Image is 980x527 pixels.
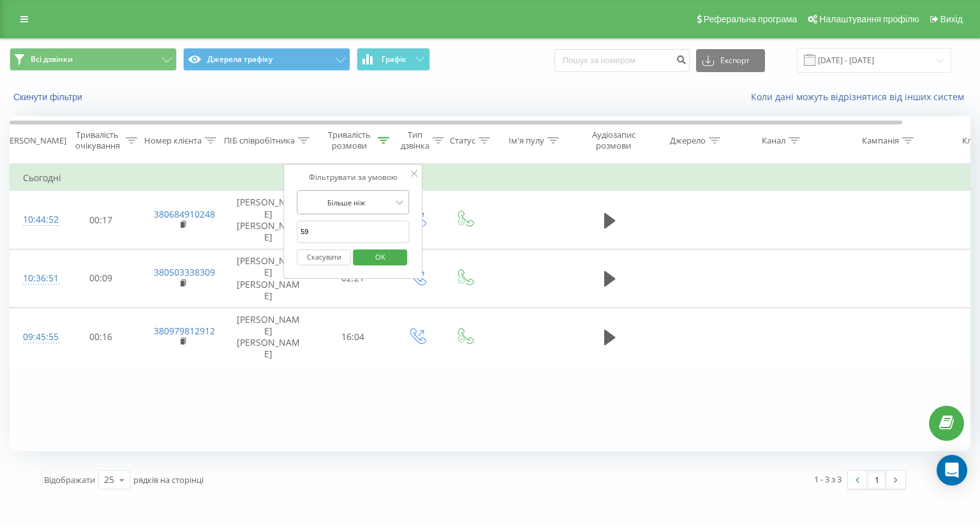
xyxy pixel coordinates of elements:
td: 00:16 [61,308,141,366]
span: Відображати [44,474,95,486]
span: Вихід [940,14,963,24]
td: [PERSON_NAME] [PERSON_NAME] [224,249,313,308]
a: 380503338309 [154,266,215,278]
td: 00:17 [61,191,141,249]
a: 1 [867,471,886,489]
div: Джерело [670,135,706,146]
div: Номер клієнта [144,135,202,146]
div: 25 [104,473,114,486]
div: Фільтрувати за умовою [297,171,409,184]
input: 00:00 [297,221,409,243]
button: Скасувати [297,249,351,265]
div: ПІБ співробітника [224,135,295,146]
div: Тривалість розмови [324,130,375,151]
span: OK [362,247,398,267]
span: рядків на сторінці [133,474,204,486]
span: Реферальна програма [704,14,798,24]
div: [PERSON_NAME] [2,135,66,146]
a: Коли дані можуть відрізнятися вiд інших систем [751,91,970,103]
a: 380684910248 [154,208,215,220]
div: Кампанія [862,135,899,146]
td: [PERSON_NAME] [PERSON_NAME] [224,308,313,366]
td: 00:09 [61,249,141,308]
td: 16:04 [313,308,393,366]
button: OK [353,249,407,265]
button: Всі дзвінки [10,48,177,71]
div: 09:45:55 [23,325,48,350]
div: 1 - 3 з 3 [814,473,842,486]
a: 380979812912 [154,325,215,337]
div: 10:36:51 [23,266,48,291]
button: Експорт [696,49,765,72]
div: 10:44:52 [23,207,48,232]
td: [PERSON_NAME] [PERSON_NAME] [224,191,313,249]
span: Всі дзвінки [31,54,73,64]
div: Тип дзвінка [401,130,429,151]
button: Скинути фільтри [10,91,89,103]
div: Ім'я пулу [509,135,544,146]
button: Графік [357,48,430,71]
span: Налаштування профілю [819,14,919,24]
button: Джерела трафіку [183,48,350,71]
div: Аудіозапис розмови [583,130,644,151]
div: Тривалість очікування [72,130,122,151]
span: Графік [382,55,406,64]
div: Open Intercom Messenger [937,455,967,486]
div: Статус [450,135,475,146]
input: Пошук за номером [554,49,690,72]
div: Канал [762,135,785,146]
